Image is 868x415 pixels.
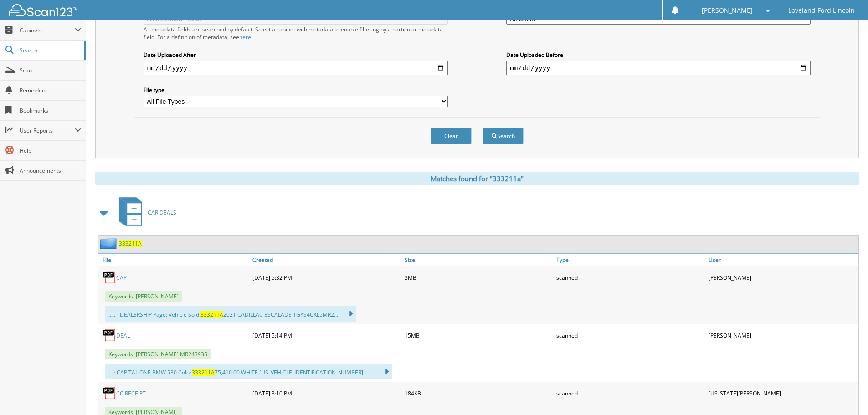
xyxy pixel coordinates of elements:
[144,61,448,75] input: start
[250,254,402,266] a: Created
[250,268,402,287] div: [DATE] 5:32 PM
[788,8,855,13] span: Loveland Ford Lincoln
[250,384,402,402] div: [DATE] 3:10 PM
[431,128,472,144] button: Clear
[706,254,858,266] a: User
[20,67,81,74] span: Scan
[105,349,211,359] span: Keywords: [PERSON_NAME] MR243935
[100,238,119,249] img: folder2.png
[20,147,81,154] span: Help
[706,326,858,344] div: [PERSON_NAME]
[103,386,116,400] img: PDF.png
[148,209,176,216] span: CAR DEALS
[706,384,858,402] div: [US_STATE][PERSON_NAME]
[554,254,706,266] a: Type
[192,369,215,376] span: 333211A
[98,254,250,266] a: File
[95,172,859,185] div: Matches found for "333211a"
[105,306,356,322] div: ..... - DEALERSHIP Page: Vehicle Sold: 2021 CADILLAC ESCALADE 1GYS4CKL5MR2...
[702,8,753,13] span: [PERSON_NAME]
[402,268,555,287] div: 3MB
[103,328,116,342] img: PDF.png
[103,271,116,284] img: PDF.png
[144,51,448,59] label: Date Uploaded After
[554,384,706,402] div: scanned
[20,127,75,134] span: User Reports
[706,268,858,287] div: [PERSON_NAME]
[483,128,524,144] button: Search
[113,195,176,231] a: CAR DEALS
[239,33,251,41] a: here
[20,167,81,174] span: Announcements
[250,326,402,344] div: [DATE] 5:14 PM
[119,240,142,247] a: 333211A
[105,364,392,379] div: ... : CAPITAL ONE BMW 530 Color 75,410.00 WHITE [US_VEHICLE_IDENTIFICATION_NUMBER] ... ...
[506,51,811,59] label: Date Uploaded Before
[554,268,706,287] div: scanned
[20,26,75,34] span: Cabinets
[506,61,811,75] input: end
[402,254,555,266] a: Size
[116,389,146,397] a: CC RECEIPT
[402,384,555,402] div: 184KB
[116,332,130,339] a: DEAL
[144,26,448,41] div: All metadata fields are searched by default. Select a cabinet with metadata to enable filtering b...
[200,311,223,318] span: 333211A
[144,86,448,94] label: File type
[9,4,77,16] img: scan123-logo-white.svg
[822,371,868,415] iframe: Chat Widget
[20,87,81,94] span: Reminders
[116,274,127,282] a: CAP
[20,107,81,114] span: Bookmarks
[20,46,80,54] span: Search
[105,291,182,302] span: Keywords: [PERSON_NAME]
[402,326,555,344] div: 15MB
[554,326,706,344] div: scanned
